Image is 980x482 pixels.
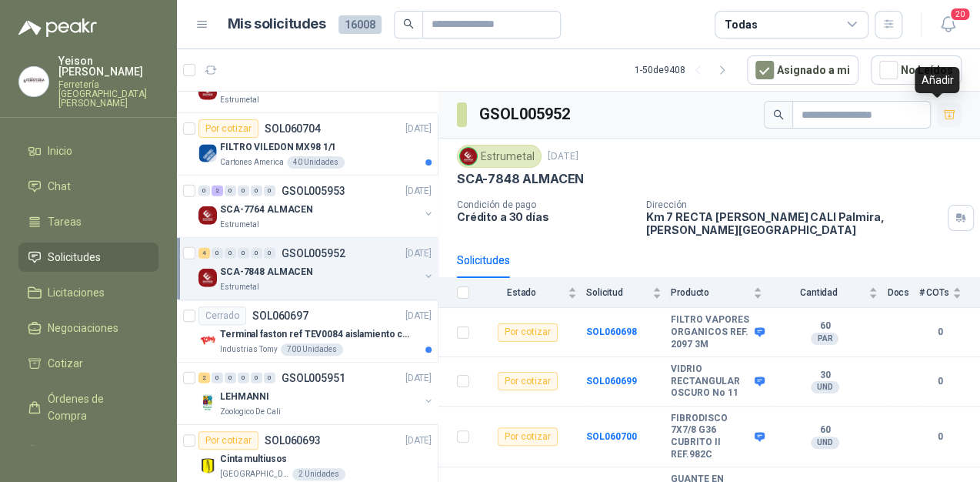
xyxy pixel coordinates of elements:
b: VIDRIO RECTANGULAR OSCURO No 11 [671,363,751,400]
p: [DATE] [405,246,432,261]
a: Chat [18,172,158,201]
div: 0 [225,248,236,259]
a: 4 0 0 0 0 0 GSOL005952[DATE] Company LogoSCA-7848 ALMACENEstrumetal [198,244,435,293]
span: Cantidad [772,287,865,298]
div: 4 [198,248,210,259]
a: Tareas [18,207,158,236]
div: 0 [238,248,249,259]
b: FIBRODISCO 7X7/8 G36 CUBRITO II REF.982C [671,413,751,460]
div: Solicitudes [457,252,510,269]
p: LEHMANNI [220,390,269,404]
span: Negociaciones [48,320,118,336]
div: 1 - 50 de 9408 [635,58,735,82]
p: SCA-7848 ALMACEN [220,265,313,279]
p: Km 7 RECTA [PERSON_NAME] CALI Palmira , [PERSON_NAME][GEOGRAPHIC_DATA] [646,210,942,236]
p: SOL060704 [265,123,321,134]
b: 30 [772,370,878,382]
img: Company Logo [198,456,217,474]
div: PAR [811,333,838,345]
div: Por cotizar [198,431,258,450]
p: Crédito a 30 días [457,210,634,223]
p: Dirección [646,199,942,210]
a: Licitaciones [18,278,158,307]
img: Company Logo [198,331,217,350]
span: Chat [48,178,71,195]
p: Industrias Tomy [220,343,278,356]
a: CerradoSOL060697[DATE] Company LogoTerminal faston ref TEV0084 aislamiento completoIndustrias Tom... [177,300,438,363]
button: Asignado a mi [747,55,858,85]
span: Producto [671,287,750,298]
a: Negociaciones [18,313,158,343]
p: [DATE] [405,433,432,448]
div: Por cotizar [198,119,258,138]
div: 2 [198,373,210,383]
span: Órdenes de Compra [48,390,144,424]
div: Todas [725,16,757,33]
p: Condición de pago [457,199,634,210]
div: Estrumetal [457,145,542,168]
b: 60 [772,424,878,437]
button: No Leídos [871,55,962,85]
div: 0 [264,186,275,196]
th: Cantidad [772,278,887,308]
span: Inicio [48,142,72,159]
a: Órdenes de Compra [18,384,158,430]
th: Estado [478,278,586,308]
th: Producto [671,278,772,308]
div: 2 Unidades [292,468,345,480]
p: Estrumetal [220,281,259,293]
div: 0 [225,373,236,383]
b: 0 [918,374,962,389]
p: Estrumetal [220,219,259,231]
p: FILTRO VILEDON MX98 1/1 [220,140,336,155]
p: [DATE] [405,309,432,323]
span: Estado [478,287,565,298]
span: search [773,109,784,120]
p: [DATE] [548,149,578,164]
div: UND [811,437,839,449]
th: # COTs [918,278,980,308]
div: 0 [264,248,275,259]
a: Por cotizarSOL060704[DATE] Company LogoFILTRO VILEDON MX98 1/1Cartones America40 Unidades [177,113,438,176]
p: GSOL005953 [282,186,345,196]
span: Licitaciones [48,284,105,301]
a: Inicio [18,136,158,166]
div: Por cotizar [498,427,558,446]
div: 0 [212,248,223,259]
b: 0 [918,430,962,444]
th: Docs [887,278,918,308]
span: Solicitud [586,287,649,298]
b: 60 [772,320,878,333]
div: 0 [212,373,223,383]
div: 0 [198,186,210,196]
b: FILTRO VAPORES ORGANICOS REF. 2097 3M [671,314,751,350]
a: Remisiones [18,437,158,466]
b: SOL060700 [586,431,637,442]
p: Ferretería [GEOGRAPHIC_DATA][PERSON_NAME] [58,80,158,108]
div: 0 [238,186,249,196]
a: SOL060698 [586,326,637,337]
div: 40 Unidades [287,156,345,169]
div: 0 [251,248,262,259]
p: Zoologico De Cali [220,406,281,418]
a: Solicitudes [18,243,158,272]
p: SCA-7764 ALMACEN [220,203,313,217]
p: SOL060693 [265,435,321,446]
div: 0 [251,186,262,196]
a: Cotizar [18,349,158,378]
div: 0 [238,373,249,383]
p: Cinta multiusos [220,452,287,467]
img: Company Logo [198,269,217,287]
a: 2 0 0 0 0 0 GSOL005951[DATE] Company LogoLEHMANNIZoologico De Cali [198,369,435,418]
span: search [403,18,414,29]
p: SOL060697 [252,310,308,321]
button: 20 [934,11,962,38]
h1: Mis solicitudes [228,13,326,35]
div: 700 Unidades [281,343,343,356]
img: Company Logo [460,148,477,165]
p: Estrumetal [220,94,259,106]
a: 0 2 0 0 0 0 GSOL005953[DATE] Company LogoSCA-7764 ALMACENEstrumetal [198,182,435,231]
img: Company Logo [198,206,217,225]
b: SOL060699 [586,376,637,387]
